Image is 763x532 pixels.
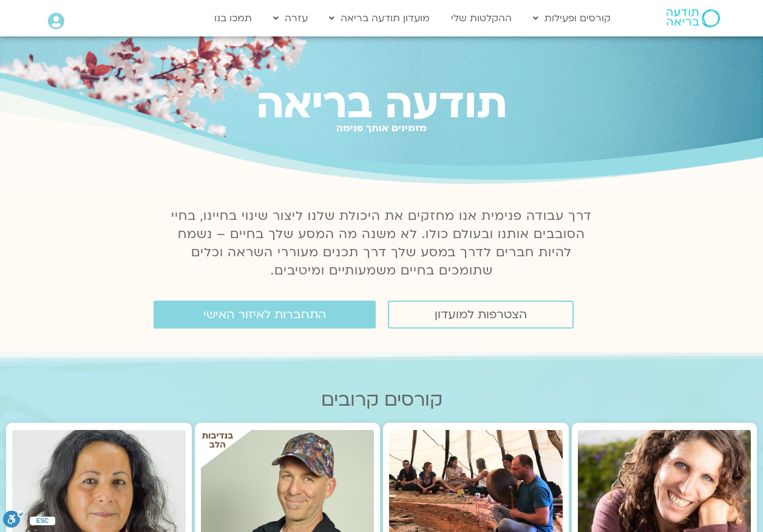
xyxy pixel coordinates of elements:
[445,7,518,30] a: ההקלטות שלי
[527,7,617,30] a: קורסים ופעילות
[203,308,326,321] span: התחברות לאיזור האישי
[435,308,527,321] span: הצטרפות למועדון
[388,301,574,329] a: הצטרפות למועדון
[267,7,314,30] a: עזרה
[6,389,757,411] h2: קורסים קרובים
[323,7,436,30] a: מועדון תודעה בריאה
[666,9,720,27] img: תודעה בריאה
[208,7,258,30] a: תמכו בנו
[154,301,376,329] a: התחברות לאיזור האישי
[164,207,599,280] p: דרך עבודה פנימית אנו מחזקים את היכולת שלנו ליצור שינוי בחיינו, בחיי הסובבים אותנו ובעולם כולו. לא...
